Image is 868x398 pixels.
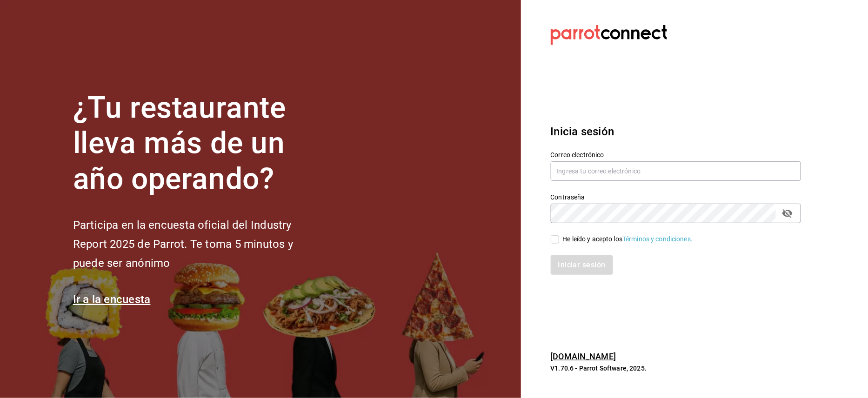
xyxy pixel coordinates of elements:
[622,235,693,243] a: Términos y condiciones.
[551,352,616,361] a: [DOMAIN_NAME]
[551,161,801,181] input: Ingresa tu correo electrónico
[73,90,324,197] h1: ¿Tu restaurante lleva más de un año operando?
[551,194,801,200] label: Contraseña
[551,123,801,140] h3: Inicia sesión
[551,152,801,158] label: Correo electrónico
[73,216,324,272] h2: Participa en la encuesta oficial del Industry Report 2025 de Parrot. Te toma 5 minutos y puede se...
[780,206,795,221] button: passwordField
[551,364,801,373] p: V1.70.6 - Parrot Software, 2025.
[73,293,151,306] a: Ir a la encuesta
[563,234,693,244] div: He leído y acepto los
